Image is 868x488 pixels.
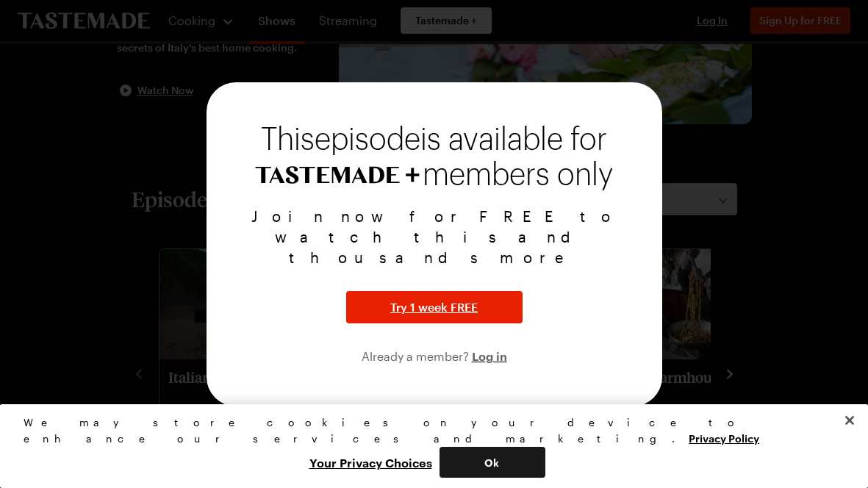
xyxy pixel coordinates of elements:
button: Ok [440,447,545,478]
img: Tastemade+ [255,166,420,184]
button: Log in [472,347,507,365]
div: Privacy [24,415,832,478]
button: Try 1 week FREE [346,291,523,323]
span: Try 1 week FREE [390,298,478,316]
button: Close [833,404,866,437]
button: Your Privacy Choices [302,447,440,478]
span: This episode is available for [261,125,607,154]
p: Join now for FREE to watch this and thousands more [224,206,645,268]
div: We may store cookies on your device to enhance our services and marketing. [24,415,832,447]
span: Already a member? [362,349,472,363]
a: More information about your privacy, opens in a new tab [689,431,759,445]
span: members only [423,159,613,191]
